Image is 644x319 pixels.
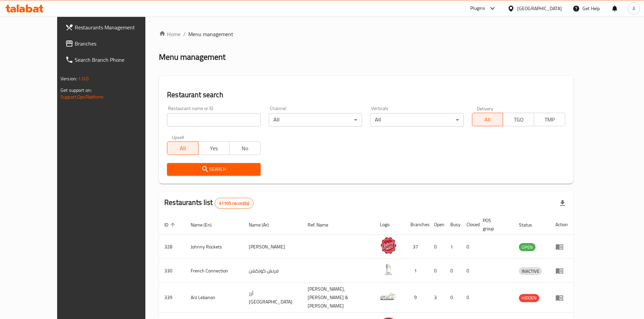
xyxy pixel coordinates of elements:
td: 0 [461,235,477,259]
span: HIDDEN [519,294,539,302]
nav: breadcrumb [159,30,573,38]
span: A [633,5,635,12]
td: 0 [445,259,461,283]
div: OPEN [519,243,535,251]
td: 0 [429,259,445,283]
div: [GEOGRAPHIC_DATA] [517,5,562,12]
span: Yes [201,143,227,153]
input: Search for restaurant name or ID.. [167,113,260,127]
button: TGO [503,113,534,126]
td: 328 [159,235,185,259]
td: 0 [429,235,445,259]
td: فرنش كونكشن [243,259,302,283]
div: Total records count [215,198,254,209]
span: Name (Ar) [249,221,278,229]
th: Closed [461,214,477,235]
a: Branches [60,35,165,52]
span: All [170,143,196,153]
span: Version: [61,74,77,83]
button: Yes [198,141,230,155]
td: 0 [445,283,461,313]
div: Export file [554,195,571,211]
li: / [183,30,186,38]
span: All [475,115,501,125]
td: 1 [405,259,429,283]
th: Open [429,214,445,235]
span: 1.0.0 [78,74,89,83]
button: All [472,113,503,126]
th: Action [550,214,573,235]
td: أرز [GEOGRAPHIC_DATA] [243,283,302,313]
span: Search Branch Phone [75,56,159,64]
span: INACTIVE [519,267,542,275]
img: Johnny Rockets [380,237,397,254]
h2: Restaurants list [164,197,254,209]
span: TGO [506,115,531,125]
span: Restaurants Management [75,23,159,31]
button: No [229,141,261,155]
a: Home [159,30,181,38]
div: HIDDEN [519,294,539,302]
h2: Menu management [159,52,225,62]
div: All [269,113,362,127]
div: Plugins [470,4,485,12]
a: Restaurants Management [60,19,165,35]
td: [PERSON_NAME],[PERSON_NAME] & [PERSON_NAME] [302,283,375,313]
span: ID [164,221,177,229]
button: TMP [534,113,565,126]
td: Johnny Rockets [185,235,243,259]
div: Menu [555,294,568,302]
span: 41105 record(s) [215,200,253,207]
div: Menu [555,243,568,251]
div: All [370,113,463,127]
td: Arz Lebanon [185,283,243,313]
td: 330 [159,259,185,283]
span: No [232,143,258,153]
a: Support.OpsPlatform [61,92,103,101]
span: Ref. Name [308,221,337,229]
div: Menu [555,267,568,275]
a: Search Branch Phone [60,52,165,68]
td: 37 [405,235,429,259]
td: 3 [429,283,445,313]
th: Logo [375,214,405,235]
span: OPEN [519,243,535,251]
span: Branches [75,39,159,48]
span: Get support on: [61,86,92,95]
label: Delivery [477,106,494,111]
img: French Connection [380,261,397,278]
span: Menu management [188,30,233,38]
td: 0 [461,283,477,313]
td: 0 [461,259,477,283]
th: Busy [445,214,461,235]
td: 339 [159,283,185,313]
span: Search [172,165,255,174]
td: [PERSON_NAME] [243,235,302,259]
div: INACTIVE [519,267,542,275]
td: 9 [405,283,429,313]
span: Name (En) [191,221,220,229]
span: TMP [537,115,563,125]
span: Status [519,221,541,229]
span: POS group [483,216,505,233]
th: Branches [405,214,429,235]
label: Upsell [172,135,184,139]
button: All [167,141,198,155]
td: 1 [445,235,461,259]
td: French Connection [185,259,243,283]
button: Search [167,163,260,176]
h2: Restaurant search [167,90,565,100]
img: Arz Lebanon [380,288,397,305]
